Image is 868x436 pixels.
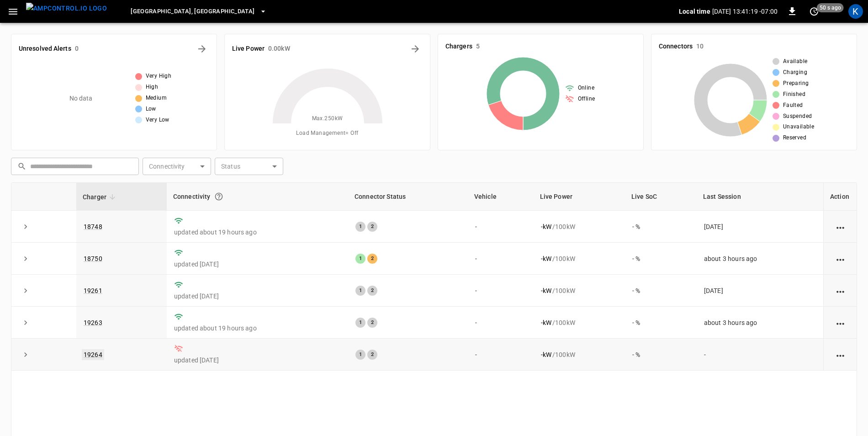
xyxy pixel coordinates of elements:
[19,316,32,330] button: expand row
[817,3,844,12] span: 50 s ago
[355,318,365,328] div: 1
[697,339,823,371] td: -
[83,191,118,202] span: Charger
[468,275,534,307] td: -
[541,254,551,263] p: - kW
[625,339,697,371] td: - %
[697,183,823,211] th: Last Session
[712,7,778,16] p: [DATE] 13:41:19 -07:00
[174,260,341,269] p: updated [DATE]
[625,243,697,275] td: - %
[468,339,534,371] td: -
[625,211,697,243] td: - %
[19,348,32,362] button: expand row
[659,42,693,52] h6: Connectors
[679,7,710,16] p: Local time
[468,243,534,275] td: -
[697,243,823,275] td: about 3 hours ago
[625,307,697,339] td: - %
[146,105,156,114] span: Low
[823,183,857,211] th: Action
[835,286,846,295] div: action cell options
[174,324,341,333] p: updated about 19 hours ago
[19,252,32,266] button: expand row
[348,183,468,211] th: Connector Status
[367,350,377,360] div: 2
[468,211,534,243] td: -
[476,42,480,52] h6: 5
[697,211,823,243] td: [DATE]
[84,319,102,326] a: 19263
[541,350,618,359] div: / 100 kW
[174,292,341,301] p: updated [DATE]
[783,68,807,77] span: Charging
[541,318,618,327] div: / 100 kW
[19,44,71,54] h6: Unresolved Alerts
[408,42,423,56] button: Energy Overview
[541,286,551,295] p: - kW
[578,84,594,93] span: Online
[355,350,365,360] div: 1
[541,318,551,327] p: - kW
[296,129,358,138] span: Load Management = Off
[367,222,377,232] div: 2
[82,349,104,360] a: 19264
[195,42,209,56] button: All Alerts
[783,90,805,99] span: Finished
[26,3,107,14] img: ampcontrol.io logo
[84,223,102,230] a: 18748
[367,254,377,264] div: 2
[19,220,32,234] button: expand row
[835,350,846,359] div: action cell options
[578,95,595,104] span: Offline
[541,286,618,295] div: / 100 kW
[131,6,254,17] span: [GEOGRAPHIC_DATA], [GEOGRAPHIC_DATA]
[146,94,167,103] span: Medium
[541,222,551,231] p: - kW
[534,183,625,211] th: Live Power
[75,44,79,54] h6: 0
[541,350,551,359] p: - kW
[174,228,341,237] p: updated about 19 hours ago
[146,116,169,125] span: Very Low
[69,94,93,103] p: No data
[355,286,365,296] div: 1
[19,284,32,298] button: expand row
[697,275,823,307] td: [DATE]
[835,318,846,327] div: action cell options
[541,222,618,231] div: / 100 kW
[367,318,377,328] div: 2
[232,44,265,54] h6: Live Power
[84,287,102,294] a: 19261
[625,275,697,307] td: - %
[783,101,803,110] span: Faulted
[127,3,270,21] button: [GEOGRAPHIC_DATA], [GEOGRAPHIC_DATA]
[211,188,227,205] button: Connection between the charger and our software.
[367,286,377,296] div: 2
[697,307,823,339] td: about 3 hours ago
[696,42,704,52] h6: 10
[783,122,814,132] span: Unavailable
[445,42,472,52] h6: Chargers
[783,79,809,88] span: Preparing
[835,254,846,263] div: action cell options
[174,356,341,365] p: updated [DATE]
[807,4,821,19] button: set refresh interval
[835,222,846,231] div: action cell options
[541,254,618,263] div: / 100 kW
[268,44,290,54] h6: 0.00 kW
[146,72,172,81] span: Very High
[783,133,806,143] span: Reserved
[783,57,808,66] span: Available
[312,114,343,123] span: Max. 250 kW
[355,222,365,232] div: 1
[468,307,534,339] td: -
[468,183,534,211] th: Vehicle
[355,254,365,264] div: 1
[848,4,863,19] div: profile-icon
[783,112,812,121] span: Suspended
[173,188,342,205] div: Connectivity
[84,255,102,262] a: 18750
[146,83,159,92] span: High
[625,183,697,211] th: Live SoC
